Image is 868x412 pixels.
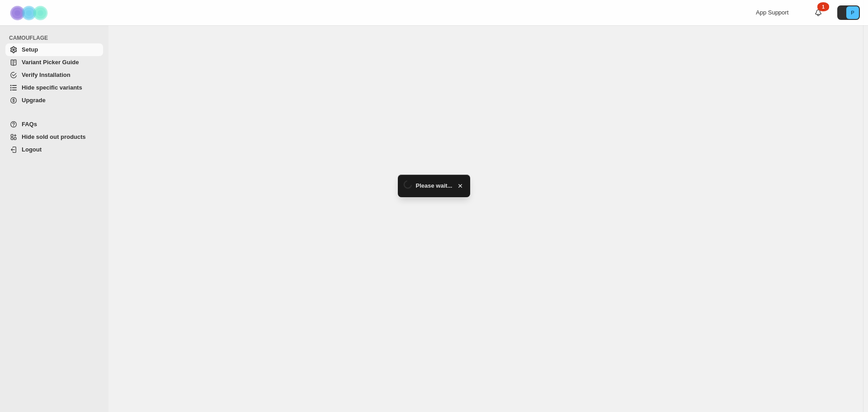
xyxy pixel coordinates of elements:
text: P [851,10,854,15]
span: Avatar with initials P [846,6,859,19]
span: FAQs [22,121,37,128]
button: Avatar with initials P [837,5,860,20]
a: Verify Installation [5,69,103,81]
span: Please wait... [416,181,453,190]
div: 1 [817,2,829,11]
a: Logout [5,143,103,156]
span: Hide sold out products [22,133,86,140]
span: CAMOUFLAGE [9,34,104,42]
a: 1 [814,8,823,17]
img: Camouflage [7,0,52,25]
span: Setup [22,46,38,53]
span: Upgrade [22,97,46,104]
a: Hide sold out products [5,131,103,143]
a: Setup [5,43,103,56]
a: Upgrade [5,94,103,107]
span: Variant Picker Guide [22,59,79,66]
span: App Support [756,9,788,16]
span: Hide specific variants [22,84,82,91]
a: FAQs [5,118,103,131]
span: Logout [22,146,42,153]
span: Verify Installation [22,71,71,78]
a: Variant Picker Guide [5,56,103,69]
a: Hide specific variants [5,81,103,94]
